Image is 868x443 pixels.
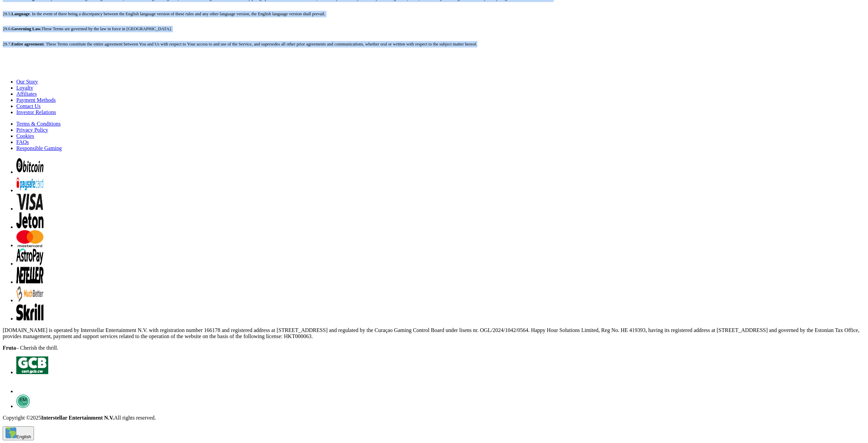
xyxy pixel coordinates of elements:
[3,41,865,48] p: 29.7. . These Terms constitute the entire agreement between You and Us with respect to Your acces...
[3,345,16,351] strong: Fruta
[16,133,34,139] a: Cookies
[16,248,43,265] img: AstroPay
[3,415,865,421] p: Copyright ©2025 All rights reserved.
[16,109,56,115] a: Investor Relations
[16,127,48,133] a: Privacy Policy
[16,145,62,151] a: Responsible Gaming
[5,427,16,438] img: English flag
[16,356,48,374] img: licence-image
[16,103,41,109] a: Contact Us
[16,193,43,210] img: VISA
[16,267,43,284] img: Neteller
[16,175,43,192] img: PaysafeCard
[3,345,865,351] p: – Cherish the thrill.
[16,303,43,320] img: Skrill
[16,79,38,85] a: Our Story
[16,121,60,127] a: Terms & Conditions
[3,79,865,151] nav: Secondary
[16,434,31,439] span: English
[12,12,30,16] strong: Language
[41,415,114,421] strong: Interstellar Entertainment N.V.
[16,91,37,97] a: Affiliates
[16,85,33,91] a: Loyalty
[16,369,48,375] a: licence-image
[16,139,29,145] a: FAQs
[3,26,865,32] p: 29.6. These Terms are governed by the law in force in [GEOGRAPHIC_DATA].
[3,11,865,17] p: 29.5. . In the event of there being a discrepancy between the English language version of these r...
[16,157,43,174] img: Bitcoin
[16,97,56,103] a: Payment Methods
[16,285,43,302] img: MuchBetter
[12,26,41,31] strong: Governing Law.
[12,42,44,47] strong: Entire agreement
[16,230,43,247] img: MasterCard
[16,212,43,229] img: Jeton
[3,426,34,440] button: Englishchevron-down icon
[3,327,865,339] p: [DOMAIN_NAME] is operated by Interstellar Entertainment N.V. with registration number 166178 and ...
